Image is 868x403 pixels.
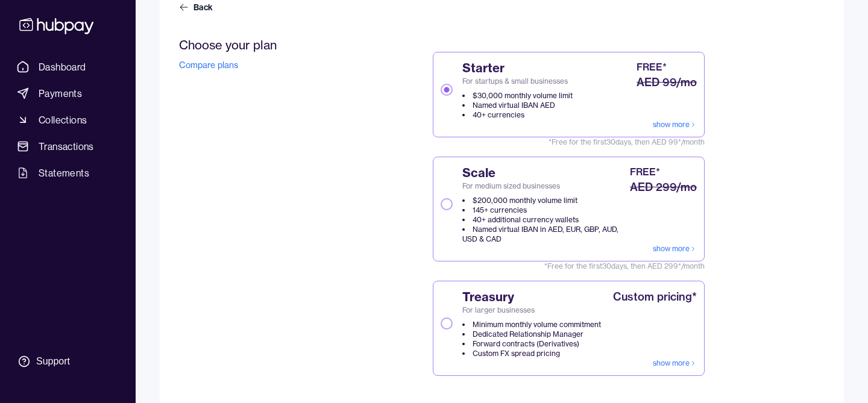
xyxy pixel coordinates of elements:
a: show more [653,244,697,254]
li: 145+ currencies [462,205,627,215]
div: FREE* [637,60,667,74]
a: Statements [12,162,124,184]
span: *Free for the first 30 days, then AED 99*/month [433,137,705,147]
a: Support [12,349,124,374]
a: Collections [12,109,124,131]
span: Payments [39,86,82,101]
button: TreasuryFor larger businessesMinimum monthly volume commitmentDedicated Relationship ManagerForwa... [441,317,453,330]
a: Compare plans [179,60,238,70]
span: For larger businesses [462,305,601,315]
span: Treasury [462,289,601,305]
div: FREE* [630,164,660,179]
li: Dedicated Relationship Manager [462,330,601,339]
li: Named virtual IBAN AED [462,101,573,110]
li: 40+ currencies [462,110,573,120]
span: Collections [39,113,87,127]
li: Named virtual IBAN in AED, EUR, GBP, AUD, USD & CAD [462,225,627,244]
li: $30,000 monthly volume limit [462,91,573,101]
span: *Free for the first 30 days, then AED 299*/month [433,261,705,271]
li: $200,000 monthly volume limit [462,196,627,205]
div: AED 299/mo [630,179,697,196]
button: ScaleFor medium sized businesses$200,000 monthly volume limit145+ currencies40+ additional curren... [441,198,453,210]
div: AED 99/mo [637,74,697,91]
span: Transactions [39,139,94,154]
span: Scale [462,164,627,181]
li: Forward contracts (Derivatives) [462,339,601,349]
a: Dashboard [12,56,124,78]
a: show more [653,120,697,130]
li: Minimum monthly volume commitment [462,320,601,330]
span: Statements [39,166,89,180]
span: For medium sized businesses [462,181,627,191]
li: 40+ additional currency wallets [462,215,627,225]
a: show more [653,358,697,368]
a: Payments [12,83,124,104]
span: Starter [462,60,573,77]
div: Support [36,355,70,368]
span: For startups & small businesses [462,77,573,86]
li: Custom FX spread pricing [462,349,601,358]
a: Transactions [12,136,124,157]
h2: Choose your plan [179,37,360,52]
button: StarterFor startups & small businesses$30,000 monthly volume limitNamed virtual IBAN AED40+ curre... [441,84,453,96]
div: Custom pricing* [613,289,697,305]
span: Dashboard [39,60,86,74]
a: Back [179,1,215,13]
